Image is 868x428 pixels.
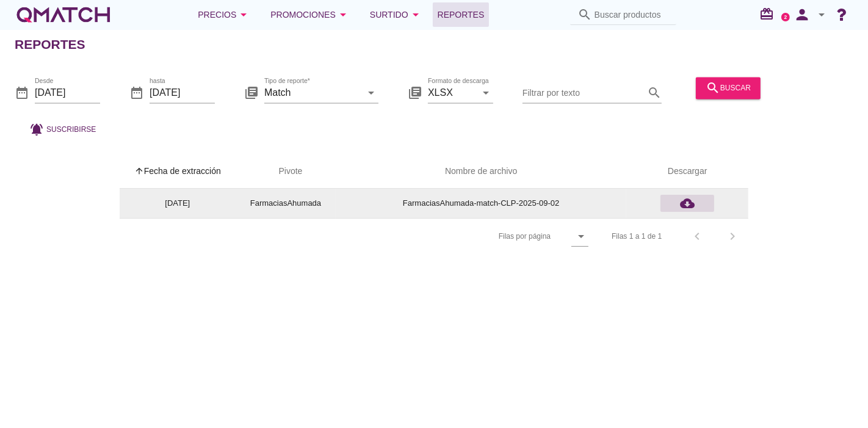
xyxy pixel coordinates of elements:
[706,81,720,95] i: search
[20,118,106,140] button: Suscribirse
[236,154,336,189] th: Pivote: Not sorted. Activate to sort ascending.
[134,166,144,176] i: arrow_upward
[647,85,662,100] i: search
[150,83,215,103] input: hasta
[408,85,422,100] i: library_books
[428,83,476,103] input: Formato de descarga
[790,6,814,23] i: person
[236,7,251,22] i: arrow_drop_down
[626,154,748,189] th: Descargar: Not sorted.
[261,2,360,27] button: Promociones
[120,154,236,189] th: Fecha de extracción: Sorted ascending. Activate to sort descending.
[370,7,423,22] div: Surtido
[433,2,490,27] a: Reportes
[35,83,100,103] input: Desde
[408,7,423,22] i: arrow_drop_down
[46,124,96,135] span: Suscribirse
[360,2,433,27] button: Surtido
[438,7,485,22] span: Reportes
[706,81,751,95] div: buscar
[759,7,779,21] i: redeem
[696,77,761,99] button: buscar
[336,189,626,218] td: FarmaciasAhumada-match-CLP-2025-09-02
[364,85,378,100] i: arrow_drop_down
[781,13,790,21] a: 2
[523,83,645,103] input: Filtrar por texto
[612,231,662,242] div: Filas 1 a 1 de 1
[198,7,251,22] div: Precios
[814,7,829,22] i: arrow_drop_down
[479,85,493,100] i: arrow_drop_down
[336,7,350,22] i: arrow_drop_down
[336,154,626,189] th: Nombre de archivo: Not sorted.
[680,196,695,211] i: cloud_download
[120,189,236,218] td: [DATE]
[15,85,29,100] i: date_range
[595,5,669,24] input: Buscar productos
[15,2,112,27] a: white-qmatch-logo
[264,83,361,103] input: Tipo de reporte*
[129,85,144,100] i: date_range
[244,85,259,100] i: library_books
[577,7,592,22] i: search
[236,189,336,218] td: FarmaciasAhumada
[574,229,588,244] i: arrow_drop_down
[15,35,85,54] h2: Reportes
[784,14,787,20] text: 2
[270,7,350,22] div: Promociones
[377,219,588,254] div: Filas por página
[29,122,46,137] i: notifications_active
[188,2,261,27] button: Precios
